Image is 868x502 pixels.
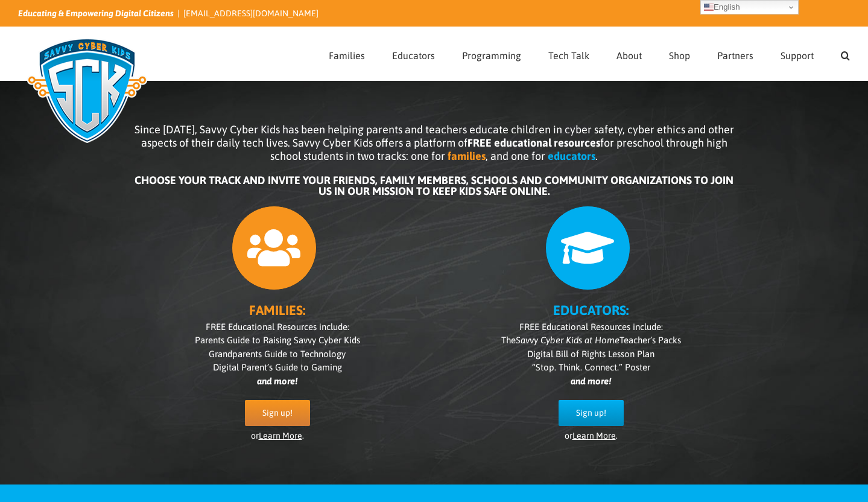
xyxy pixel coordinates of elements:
span: FREE Educational Resources include: [206,322,349,332]
span: The Teacher’s Packs [501,335,681,345]
a: Tech Talk [548,27,589,80]
span: Sign up! [262,408,293,418]
span: Programming [462,51,521,60]
a: [EMAIL_ADDRESS][DOMAIN_NAME] [183,8,318,18]
b: EDUCATORS: [553,302,629,318]
span: Since [DATE], Savvy Cyber Kids has been helping parents and teachers educate children in cyber sa... [135,123,734,162]
span: Families [329,51,365,60]
span: Digital Bill of Rights Lesson Plan [527,349,654,359]
a: Programming [462,27,521,80]
span: About [616,51,642,60]
i: and more! [571,376,611,386]
span: Educators [392,51,435,60]
a: Shop [669,27,690,80]
a: Learn More [259,431,302,440]
b: CHOOSE YOUR TRACK AND INVITE YOUR FRIENDS, FAMILY MEMBERS, SCHOOLS AND COMMUNITY ORGANIZATIONS TO... [135,174,733,197]
a: About [616,27,642,80]
a: Support [781,27,814,80]
i: Savvy Cyber Kids at Home [516,335,619,345]
nav: Main Menu [329,27,850,80]
span: Partners [717,51,753,60]
i: and more! [257,376,297,386]
i: Educating & Empowering Digital Citizens [18,8,174,18]
a: Sign up! [559,400,624,426]
a: Educators [392,27,435,80]
span: or . [251,431,304,440]
a: Sign up! [245,400,310,426]
a: Learn More [572,431,616,440]
span: FREE Educational Resources include: [519,322,663,332]
img: en [704,2,714,12]
a: Partners [717,27,753,80]
span: Sign up! [576,408,606,418]
span: Tech Talk [548,51,589,60]
span: “Stop. Think. Connect.” Poster [532,362,650,372]
a: Families [329,27,365,80]
a: Search [841,27,850,80]
b: educators [548,150,595,162]
b: families [448,150,486,162]
b: FAMILIES: [249,302,305,318]
b: FREE educational resources [467,136,600,149]
img: Savvy Cyber Kids Logo [18,30,156,151]
span: , and one for [486,150,545,162]
span: . [595,150,598,162]
span: Grandparents Guide to Technology [209,349,346,359]
span: Parents Guide to Raising Savvy Cyber Kids [195,335,360,345]
span: Digital Parent’s Guide to Gaming [213,362,342,372]
span: Support [781,51,814,60]
span: or . [565,431,618,440]
span: Shop [669,51,690,60]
